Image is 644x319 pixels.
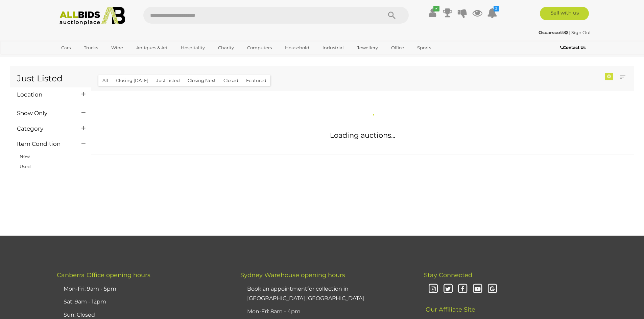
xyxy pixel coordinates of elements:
span: Canberra Office opening hours [57,271,150,279]
a: Office [387,42,408,53]
i: Youtube [472,283,483,295]
a: Antiques & Art [132,42,172,53]
h4: Category [17,126,71,132]
a: Jewellery [353,42,382,53]
i: Instagram [427,283,439,295]
a: Sign Out [571,30,591,35]
button: Featured [242,75,270,86]
span: Our Affiliate Site [424,296,475,313]
h4: Item Condition [17,141,71,147]
a: Industrial [318,42,348,53]
b: Contact Us [560,45,586,50]
button: Closing [DATE] [112,75,152,86]
button: Search [375,7,409,24]
li: Mon-Fri: 8am - 4pm [245,305,407,318]
a: Wine [107,42,127,53]
a: [GEOGRAPHIC_DATA] [57,53,114,64]
button: Closing Next [184,75,220,86]
a: Computers [243,42,276,53]
a: Contact Us [560,44,587,51]
a: New [20,154,30,159]
a: ✔ [428,7,438,19]
i: ✔ [433,6,439,11]
span: Sydney Warehouse opening hours [240,271,345,279]
a: Hospitality [176,42,209,53]
i: Twitter [442,283,454,295]
i: 2 [494,6,499,11]
i: Google [486,283,498,295]
u: Book an appointment [247,286,307,292]
a: Trucks [79,42,102,53]
h1: Just Listed [17,74,84,87]
a: 2 [487,7,497,19]
button: Just Listed [152,75,184,86]
div: 0 [605,73,613,80]
span: Stay Connected [424,271,472,279]
span: Loading auctions... [330,131,395,139]
a: Oscarscott [539,30,569,35]
i: Facebook [457,283,469,295]
a: Charity [214,42,238,53]
a: Cars [57,42,75,53]
strong: Oscarscott [539,30,568,35]
h4: Location [17,91,71,98]
li: Mon-Fri: 9am - 5pm [62,283,223,296]
button: All [98,75,112,86]
li: Sat: 9am - 12pm [62,295,223,309]
a: Sports [413,42,435,53]
img: Allbids.com.au [56,7,129,25]
button: Closed [219,75,242,86]
a: Household [281,42,314,53]
h4: Show Only [17,110,71,116]
a: Used [20,164,31,169]
span: | [569,30,570,35]
a: Book an appointmentfor collection in [GEOGRAPHIC_DATA] [GEOGRAPHIC_DATA] [247,286,364,302]
a: Sell with us [540,7,589,20]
